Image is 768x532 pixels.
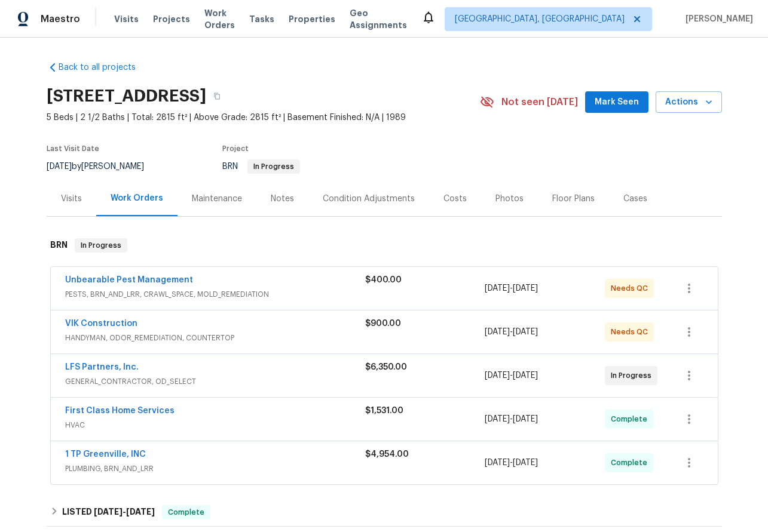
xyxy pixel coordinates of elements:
span: Not seen [DATE] [501,96,578,108]
span: [DATE] [126,508,155,516]
span: In Progress [611,370,656,382]
span: HVAC [65,419,365,431]
span: [DATE] [47,162,72,171]
a: 1 TP Greenville, INC [65,450,146,459]
span: - [485,282,538,294]
a: Unbearable Pest Management [65,276,193,284]
span: Last Visit Date [47,145,99,152]
span: Work Orders [204,7,235,31]
div: Photos [495,193,524,205]
span: In Progress [76,239,126,251]
span: $1,531.00 [365,407,403,415]
span: [PERSON_NAME] [681,13,753,25]
span: In Progress [249,163,299,170]
span: GENERAL_CONTRACTOR, OD_SELECT [65,376,365,388]
span: Maestro [41,13,80,25]
span: [DATE] [513,459,538,467]
h2: [STREET_ADDRESS] [47,90,206,102]
span: Projects [153,13,190,25]
span: [DATE] [485,328,510,336]
span: [DATE] [94,508,123,516]
span: HANDYMAN, ODOR_REMEDIATION, COUNTERTOP [65,332,365,344]
span: - [485,326,538,338]
span: [DATE] [513,284,538,293]
div: LISTED [DATE]-[DATE]Complete [47,498,722,527]
span: [DATE] [485,459,510,467]
h6: BRN [50,238,68,253]
div: Floor Plans [552,193,595,205]
span: $900.00 [365,319,401,328]
div: Work Orders [111,192,163,204]
span: - [485,413,538,425]
span: [DATE] [485,371,510,380]
span: Visits [114,13,139,25]
span: [DATE] [513,328,538,336]
span: Complete [611,457,652,469]
span: - [485,457,538,469]
div: by [PERSON_NAME] [47,159,158,174]
h6: LISTED [62,505,155,519]
span: BRN [222,162,300,171]
span: $400.00 [365,276,402,284]
button: Actions [656,91,722,113]
div: Costs [443,193,467,205]
span: - [94,508,155,516]
button: Copy Address [206,85,228,107]
span: Complete [163,506,209,518]
span: $4,954.00 [365,450,409,459]
span: $6,350.00 [365,363,407,371]
span: Actions [665,95,712,110]
span: [DATE] [513,415,538,423]
div: Visits [61,193,82,205]
span: Properties [289,13,335,25]
div: BRN In Progress [47,226,722,265]
span: Project [222,145,249,152]
span: Geo Assignments [350,7,407,31]
div: Notes [271,193,294,205]
span: PLUMBING, BRN_AND_LRR [65,463,365,475]
span: [GEOGRAPHIC_DATA], [GEOGRAPHIC_DATA] [455,13,625,25]
span: [DATE] [485,415,510,423]
span: Needs QC [611,282,653,294]
a: VIK Construction [65,319,137,328]
div: Maintenance [192,193,242,205]
a: First Class Home Services [65,407,175,415]
div: Condition Adjustments [323,193,415,205]
span: [DATE] [513,371,538,380]
span: Tasks [249,15,274,23]
button: Mark Seen [585,91,648,113]
span: [DATE] [485,284,510,293]
a: LFS Partners, Inc. [65,363,139,371]
div: Cases [623,193,647,205]
span: 5 Beds | 2 1/2 Baths | Total: 2815 ft² | Above Grade: 2815 ft² | Basement Finished: N/A | 1989 [47,112,480,124]
span: - [485,370,538,382]
span: Complete [611,413,652,425]
span: Mark Seen [595,95,639,110]
a: Back to all projects [47,61,161,73]
span: PESTS, BRN_AND_LRR, CRAWL_SPACE, MOLD_REMEDIATION [65,288,365,300]
span: Needs QC [611,326,653,338]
